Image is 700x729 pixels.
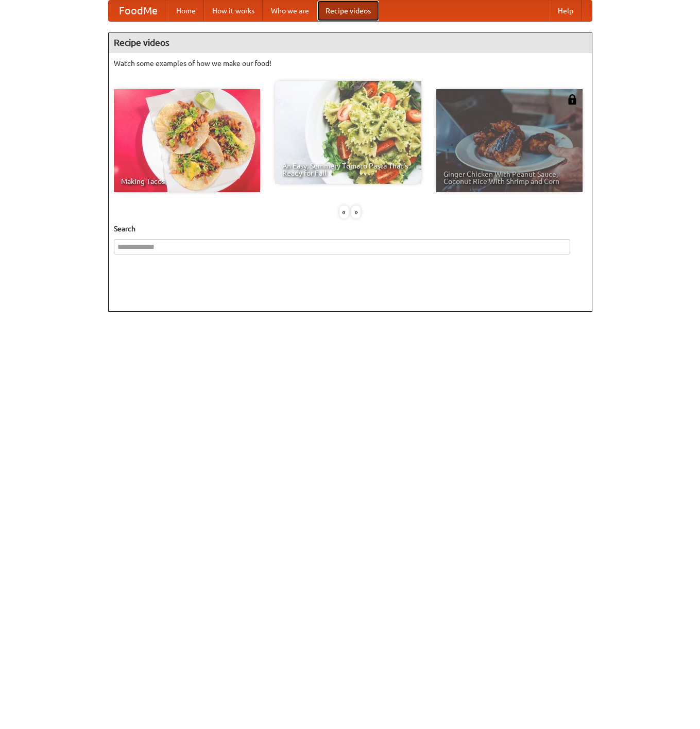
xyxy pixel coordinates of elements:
a: An Easy, Summery Tomato Pasta That's Ready for Fall [275,81,421,184]
div: » [351,206,361,218]
img: 483408.png [567,94,577,105]
p: Watch some examples of how we make our food! [114,58,587,69]
h4: Recipe videos [109,32,592,53]
h5: Search [114,224,587,234]
a: Recipe videos [317,1,379,21]
a: How it works [204,1,263,21]
a: Home [168,1,204,21]
span: Making Tacos [121,178,253,185]
div: « [339,206,349,218]
span: An Easy, Summery Tomato Pasta That's Ready for Fall [282,162,414,177]
a: Help [550,1,582,21]
a: Who we are [263,1,317,21]
a: Making Tacos [114,89,260,192]
a: FoodMe [109,1,168,21]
